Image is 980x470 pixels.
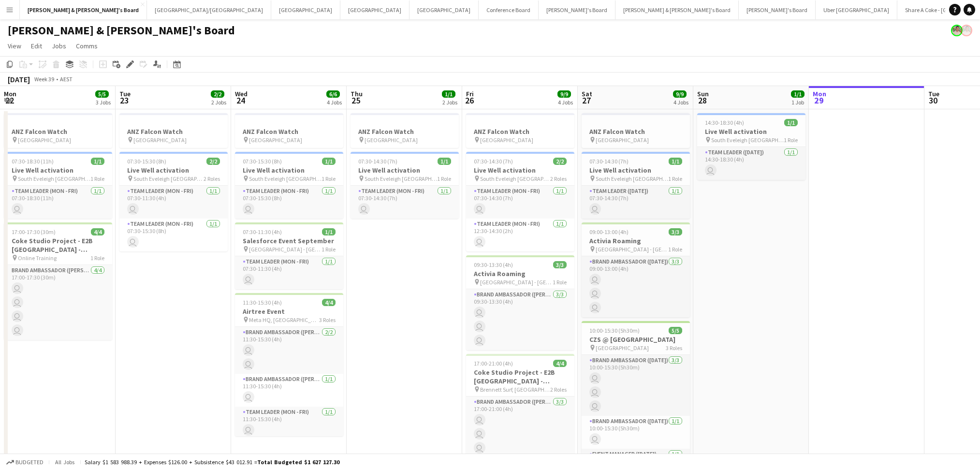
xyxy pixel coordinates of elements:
span: [GEOGRAPHIC_DATA] [480,136,533,144]
span: Meta HQ, [GEOGRAPHIC_DATA] [249,316,319,323]
div: ANZ Falcon Watch [GEOGRAPHIC_DATA] [351,113,459,148]
app-job-card: 14:30-18:30 (4h)1/1Live Well activation South Eveleigh [GEOGRAPHIC_DATA]1 RoleTeam Leader ([DATE]... [697,113,805,180]
span: Sat [582,89,592,98]
span: South Eveleigh [GEOGRAPHIC_DATA] [18,175,90,182]
span: Mon [813,89,826,98]
app-card-role: Team Leader (Mon - Fri)1/107:30-11:30 (4h) [235,256,343,289]
app-job-card: 07:30-14:30 (7h)2/2Live Well activation South Eveleigh [GEOGRAPHIC_DATA]2 RolesTeam Leader (Mon -... [466,152,574,251]
h3: Live Well activation [697,127,805,136]
span: 07:30-15:30 (8h) [243,158,282,165]
button: Uber [GEOGRAPHIC_DATA] [816,0,897,19]
h3: Coke Studio Project - E2B [GEOGRAPHIC_DATA] - [GEOGRAPHIC_DATA] - BRIEFING CALL [4,236,112,254]
h3: Live Well activation [351,166,459,175]
span: 09:00-13:00 (4h) [589,228,629,235]
button: Budgeted [5,457,45,468]
app-job-card: 07:30-11:30 (4h)1/1Salesforce Event September [GEOGRAPHIC_DATA] - [GEOGRAPHIC_DATA]1 RoleTeam Lea... [235,222,343,289]
h3: ANZ Falcon Watch [582,127,690,136]
app-job-card: 10:00-15:30 (5h30m)5/5CZS @ [GEOGRAPHIC_DATA] [GEOGRAPHIC_DATA]3 RolesBrand Ambassador ([DATE])3/... [582,321,690,464]
h3: Live Well activation [466,166,574,175]
span: Tue [928,89,939,98]
div: 2 Jobs [442,99,457,106]
span: [GEOGRAPHIC_DATA] - [GEOGRAPHIC_DATA] [596,246,668,253]
span: South Eveleigh [GEOGRAPHIC_DATA] [133,175,204,182]
a: Comms [72,40,102,52]
app-card-role: Brand Ambassador ([PERSON_NAME])3/317:00-21:00 (4h) [466,397,574,457]
app-user-avatar: Arrence Torres [951,25,963,36]
span: Total Budgeted $1 627 127.30 [257,458,339,466]
span: 4/4 [322,299,336,306]
span: 9/9 [557,90,571,98]
app-card-role: Brand Ambassador ([DATE])3/310:00-15:30 (5h30m) [582,355,690,416]
app-job-card: 09:00-13:00 (4h)3/3Activia Roaming [GEOGRAPHIC_DATA] - [GEOGRAPHIC_DATA]1 RoleBrand Ambassador ([... [582,222,690,317]
span: Wed [235,89,248,98]
div: 09:30-13:30 (4h)3/3Activia Roaming [GEOGRAPHIC_DATA] - [GEOGRAPHIC_DATA]1 RoleBrand Ambassador ([... [466,255,574,350]
button: [GEOGRAPHIC_DATA] [410,0,479,19]
span: 5/5 [95,90,109,98]
span: 3/3 [669,228,682,235]
app-card-role: Brand Ambassador ([PERSON_NAME])1/111:30-15:30 (4h) [235,374,343,407]
app-card-role: Brand Ambassador ([PERSON_NAME])4/417:00-17:30 (30m) [4,265,112,340]
div: 3 Jobs [96,99,111,106]
span: 07:30-14:30 (7h) [589,158,629,165]
span: South Eveleigh [GEOGRAPHIC_DATA] [711,136,784,144]
h3: Live Well activation [582,166,690,175]
span: 07:30-15:30 (8h) [127,158,166,165]
span: 2 Roles [550,386,567,393]
span: Week 39 [32,75,56,83]
h3: Live Well activation [119,166,228,175]
app-job-card: ANZ Falcon Watch [GEOGRAPHIC_DATA] [582,113,690,148]
app-card-role: Team Leader (Mon - Fri)1/107:30-14:30 (7h) [351,186,459,219]
span: 17:00-21:00 (4h) [474,360,513,367]
button: [PERSON_NAME]'s Board [739,0,816,19]
app-job-card: ANZ Falcon Watch [GEOGRAPHIC_DATA] [235,113,343,148]
a: Jobs [48,40,70,52]
app-card-role: Brand Ambassador ([PERSON_NAME])3/309:30-13:30 (4h) [466,289,574,350]
span: 17:00-17:30 (30m) [12,228,56,235]
app-card-role: Team Leader (Mon - Fri)1/107:30-15:30 (8h) [119,219,228,251]
div: AEST [60,75,73,83]
span: Fri [466,89,474,98]
span: Sun [697,89,709,98]
span: 1 Role [668,246,682,253]
span: 1/1 [322,228,336,235]
span: 09:30-13:30 (4h) [474,261,513,268]
div: 4 Jobs [673,99,688,106]
span: [GEOGRAPHIC_DATA] - [GEOGRAPHIC_DATA] [480,279,553,286]
span: 1 Role [784,136,798,144]
span: 1/1 [442,90,455,98]
h3: Activia Roaming [582,236,690,245]
span: Comms [76,42,98,50]
span: South Eveleigh [GEOGRAPHIC_DATA] [365,175,437,182]
app-job-card: ANZ Falcon Watch [GEOGRAPHIC_DATA] [119,113,228,148]
app-card-role: Team Leader (Mon - Fri)1/107:30-14:30 (7h) [466,186,574,219]
span: 23 [118,95,131,106]
span: 1/1 [438,158,451,165]
h3: ANZ Falcon Watch [351,127,459,136]
app-card-role: Brand Ambassador ([PERSON_NAME])2/211:30-15:30 (4h) [235,327,343,374]
span: 24 [234,95,248,106]
span: 2 Roles [204,175,220,182]
div: [DATE] [8,74,30,84]
h3: Live Well activation [235,166,343,175]
span: 14:30-18:30 (4h) [705,119,744,126]
h1: [PERSON_NAME] & [PERSON_NAME]'s Board [8,23,235,38]
app-job-card: ANZ Falcon Watch [GEOGRAPHIC_DATA] [4,113,112,148]
app-card-role: Team Leader (Mon - Fri)1/107:30-15:30 (8h) [235,186,343,219]
span: 4/4 [553,360,567,367]
span: 10:00-15:30 (5h30m) [589,327,640,334]
span: 2/2 [553,158,567,165]
span: 3/3 [553,261,567,268]
app-card-role: Team Leader ([DATE])1/107:30-14:30 (7h) [582,186,690,219]
button: [PERSON_NAME] & [PERSON_NAME]'s Board [615,0,739,19]
app-card-role: Team Leader ([DATE])1/114:30-18:30 (4h) [697,147,805,180]
h3: Coke Studio Project - E2B [GEOGRAPHIC_DATA] - [GEOGRAPHIC_DATA] [466,368,574,385]
span: South Eveleigh [GEOGRAPHIC_DATA] [480,175,550,182]
app-job-card: 07:30-15:30 (8h)1/1Live Well activation South Eveleigh [GEOGRAPHIC_DATA]1 RoleTeam Leader (Mon - ... [235,152,343,219]
span: 1 Role [322,175,336,182]
div: 07:30-14:30 (7h)1/1Live Well activation South Eveleigh [GEOGRAPHIC_DATA]1 RoleTeam Leader ([DATE]... [582,152,690,219]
